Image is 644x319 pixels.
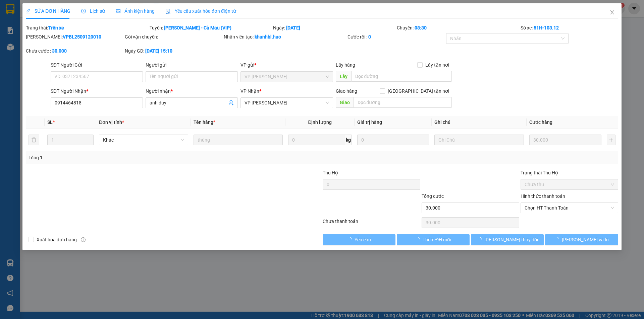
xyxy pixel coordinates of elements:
b: 0 [368,34,371,39]
span: Ảnh kiện hàng [116,8,155,14]
span: clock-circle [81,9,86,13]
span: Chưa thu [525,179,614,189]
span: VP Nhận [241,88,260,94]
span: close [609,10,615,15]
img: icon [165,9,171,14]
div: Cước rồi : [347,33,445,41]
input: VD: Bàn, Ghế [194,135,283,145]
span: kg [345,135,352,145]
input: 0 [357,135,429,145]
b: khanhbl.hao [255,34,281,39]
button: [PERSON_NAME] thay đổi [471,234,544,245]
th: Ghi chú [432,116,527,129]
span: user-add [229,100,234,105]
div: Trạng thái: [25,24,149,31]
span: loading [415,237,423,242]
div: Người gửi [146,61,238,69]
div: Chưa cước : [26,47,123,55]
span: loading [554,237,562,242]
div: Tuyến: [149,24,273,31]
span: Cước hàng [529,119,552,125]
div: Nhân viên tạo: [224,33,346,41]
b: 08:30 [415,25,427,30]
div: Chưa thanh toán [322,218,421,229]
span: [PERSON_NAME] và In [562,236,609,243]
span: Định lượng [308,119,332,125]
div: Ngày: [273,24,396,31]
button: [PERSON_NAME] và In [545,234,618,245]
span: Tên hàng [194,119,215,125]
input: Ghi Chú [435,135,524,145]
b: Trên xe [48,25,64,30]
button: Close [603,3,622,22]
span: Thu Hộ [323,170,338,175]
span: [PERSON_NAME] thay đổi [484,236,538,243]
div: Ngày GD: [125,47,222,55]
span: edit [26,9,31,13]
div: SĐT Người Gửi [51,61,143,69]
span: Lấy hàng [336,62,355,68]
span: Xuất hóa đơn hàng [34,236,79,243]
span: Thêm ĐH mới [423,236,451,243]
button: delete [29,135,39,145]
span: VP Gành Hào [245,98,329,108]
div: Tổng: 1 [29,154,249,161]
b: [PERSON_NAME] - Cà Mau (VIP) [164,25,231,30]
button: Yêu cầu [323,234,395,245]
input: Dọc đường [354,97,452,108]
span: Khác [103,135,184,145]
b: 51H-103.12 [534,25,559,30]
span: Lấy [336,71,351,82]
b: 30.000 [52,48,67,54]
div: VP gửi [241,61,333,69]
b: [DATE] 15:10 [145,48,172,54]
span: Yêu cầu [355,236,371,243]
span: Giao [336,97,354,108]
span: [GEOGRAPHIC_DATA] tận nơi [385,87,452,95]
button: Thêm ĐH mới [397,234,470,245]
input: 0 [529,135,601,145]
div: SĐT Người Nhận [51,87,143,95]
span: picture [116,9,120,13]
span: Giá trị hàng [357,119,382,125]
span: Chọn HT Thanh Toán [525,203,614,213]
span: Yêu cầu xuất hóa đơn điện tử [165,8,236,14]
b: VPBL2509120010 [63,34,101,39]
div: Chuyến: [396,24,520,31]
input: Dọc đường [351,71,452,82]
span: Lấy tận nơi [423,61,452,69]
span: Giao hàng [336,88,357,94]
span: info-circle [81,237,86,242]
span: Lịch sử [81,8,105,14]
span: SL [47,119,53,125]
span: loading [347,237,355,242]
span: VP Bạc Liêu [245,72,329,82]
span: SỬA ĐƠN HÀNG [26,8,70,14]
b: [DATE] [286,25,301,30]
div: Gói vận chuyển: [125,33,222,41]
span: Tổng cước [422,193,444,199]
div: [PERSON_NAME]: [26,33,123,41]
label: Hình thức thanh toán [521,193,565,199]
span: loading [477,237,484,242]
div: Trạng thái Thu Hộ [521,169,618,176]
button: plus [607,135,615,145]
div: Số xe: [520,24,619,31]
div: Người nhận [146,87,238,95]
span: Đơn vị tính [99,119,124,125]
